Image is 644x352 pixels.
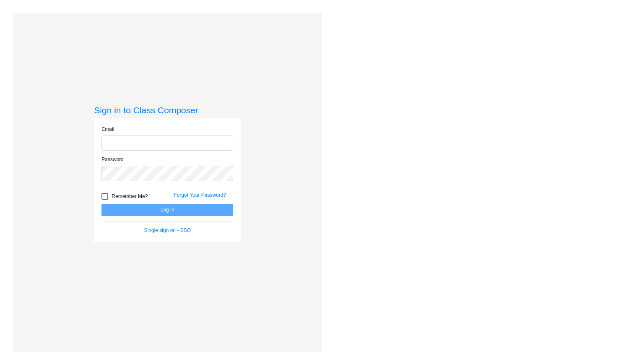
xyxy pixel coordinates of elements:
label: Email [101,125,114,133]
label: Password [101,156,124,163]
h3: Sign in to Class Composer [94,105,241,115]
a: Single sign on - SSO [144,227,191,233]
button: Log In [101,204,233,216]
a: Forgot Your Password? [174,192,226,198]
span: Remember Me? [112,191,148,201]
